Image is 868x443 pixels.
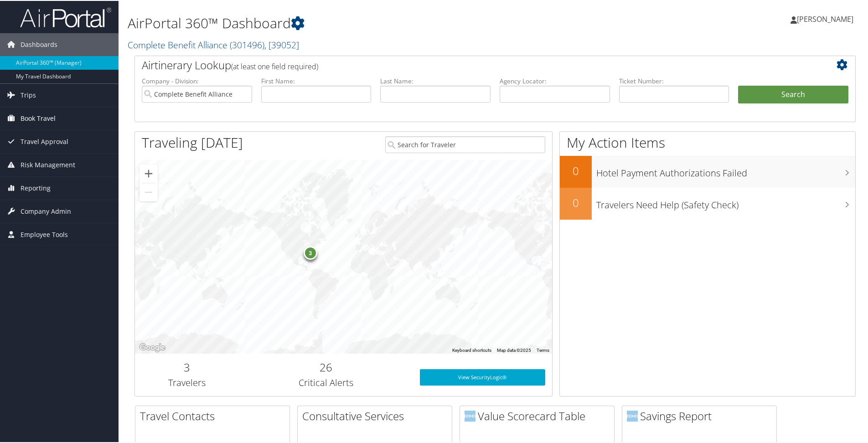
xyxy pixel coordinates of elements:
span: Employee Tools [21,222,68,245]
span: Book Travel [21,106,56,129]
a: Complete Benefit Alliance [128,38,299,50]
span: Company Admin [21,199,71,222]
span: Reporting [21,176,51,199]
button: Keyboard shortcuts [452,346,491,353]
label: Last Name: [380,76,491,85]
h1: Traveling [DATE] [142,132,243,151]
span: Dashboards [21,32,57,55]
button: Zoom out [139,182,158,201]
span: (at least one field required) [231,61,318,71]
h2: Value Scorecard Table [465,407,614,423]
img: domo-logo.png [465,410,475,421]
h1: AirPortal 360™ Dashboard [128,13,618,32]
label: Company - Division: [142,76,252,85]
span: Map data ©2025 [497,347,531,352]
span: [PERSON_NAME] [797,13,853,23]
h2: 26 [246,359,406,374]
span: Trips [21,83,36,106]
h2: 0 [560,194,592,210]
h2: Consultative Services [302,407,452,423]
h2: Airtinerary Lookup [142,57,788,72]
a: 0Hotel Payment Authorizations Failed [560,155,855,187]
a: 0Travelers Need Help (Safety Check) [560,187,855,219]
span: , [ 39052 ] [264,38,299,50]
img: domo-logo.png [627,410,638,421]
input: Search for Traveler [385,135,545,152]
div: 3 [304,245,317,259]
label: First Name: [261,76,372,85]
a: [PERSON_NAME] [790,5,863,32]
h2: 3 [142,359,232,374]
h3: Hotel Payment Authorizations Failed [596,161,855,179]
img: Google [137,341,167,353]
span: Risk Management [21,153,75,175]
a: View SecurityLogic® [420,368,545,385]
h3: Critical Alerts [246,376,406,388]
span: ( 301496 ) [230,38,264,50]
button: Zoom in [139,164,158,182]
label: Agency Locator: [500,76,610,85]
a: Terms (opens in new tab) [537,347,549,352]
button: Search [738,85,848,103]
span: Travel Approval [21,129,68,152]
h2: 0 [560,162,592,178]
h2: Savings Report [627,407,776,423]
a: Open this area in Google Maps (opens a new window) [137,341,167,353]
img: airportal-logo.png [20,6,111,27]
label: Ticket Number: [619,76,729,85]
h3: Travelers Need Help (Safety Check) [596,193,855,211]
h3: Travelers [142,376,232,388]
h1: My Action Items [560,132,855,151]
h2: Travel Contacts [140,407,289,423]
